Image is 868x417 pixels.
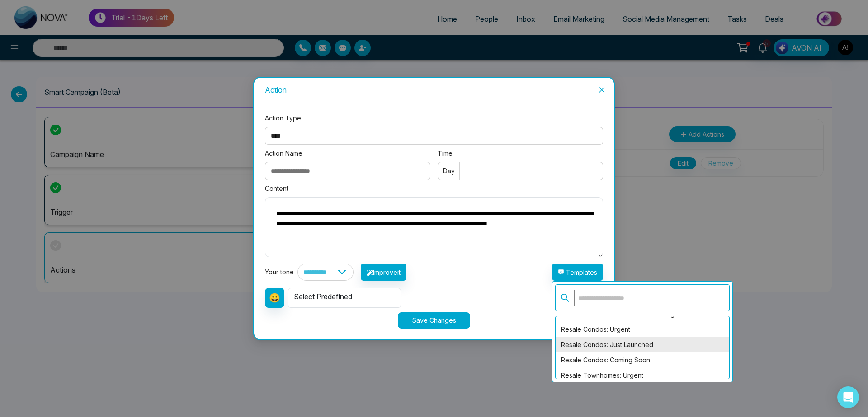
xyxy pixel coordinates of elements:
[265,85,603,95] div: Action
[556,322,729,337] div: Resale Condos: Urgent
[598,86,605,93] span: close
[265,267,297,277] div: Your tone
[288,288,401,308] div: Select Predefined
[443,166,455,176] span: Day
[265,288,284,308] button: 😀
[837,386,859,408] div: Open Intercom Messenger
[438,148,603,158] label: Time
[561,293,570,302] span: search
[398,312,470,329] button: Save Changes
[556,352,729,368] div: Resale Condos: Coming Soon
[552,264,603,281] button: Templates
[265,148,430,158] label: Action Name
[265,184,603,194] label: Content
[556,337,729,352] div: Resale Condos: Just Launched
[361,264,406,281] button: Improveit
[590,78,614,102] button: Close
[265,113,603,123] label: Action Type
[556,368,729,383] div: Resale Townhomes: Urgent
